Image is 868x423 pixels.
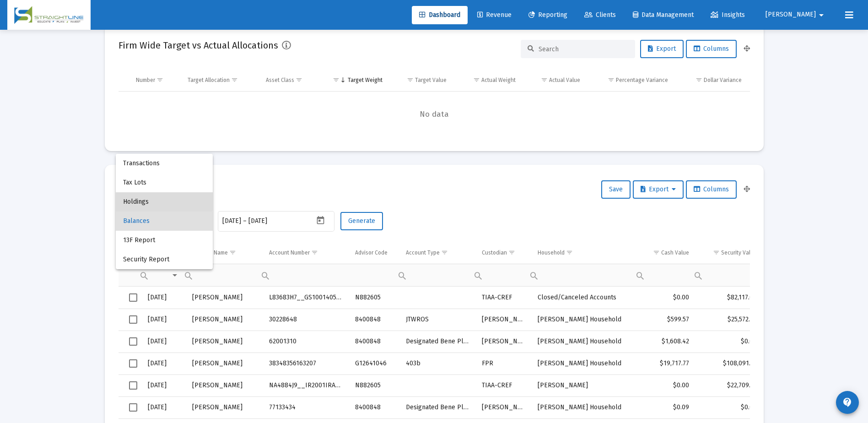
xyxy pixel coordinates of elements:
[123,250,205,269] span: Security Report
[123,192,205,211] span: Holdings
[123,231,205,250] span: 13F Report
[123,154,205,173] span: Transactions
[123,173,205,192] span: Tax Lots
[123,211,205,231] span: Balances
